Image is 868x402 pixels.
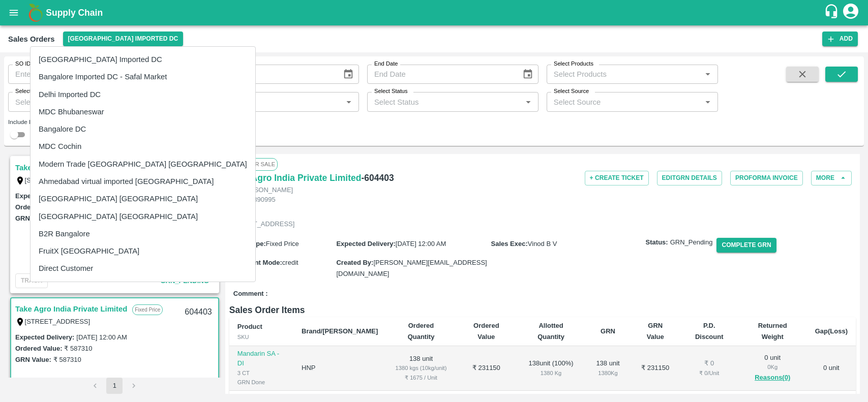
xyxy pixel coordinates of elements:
[31,173,255,190] li: Ahmedabad virtual imported [GEOGRAPHIC_DATA]
[31,156,255,173] li: Modern Trade [GEOGRAPHIC_DATA] [GEOGRAPHIC_DATA]
[31,225,255,242] li: B2R Bangalore
[31,260,255,277] li: Direct Customer
[31,138,255,155] li: MDC Cochin
[31,190,255,207] li: [GEOGRAPHIC_DATA] [GEOGRAPHIC_DATA]
[31,242,255,260] li: FruitX [GEOGRAPHIC_DATA]
[31,208,255,225] li: [GEOGRAPHIC_DATA] [GEOGRAPHIC_DATA]
[31,120,255,138] li: Bangalore DC
[31,51,255,68] li: [GEOGRAPHIC_DATA] Imported DC
[31,103,255,120] li: MDC Bhubaneswar
[31,68,255,85] li: Bangalore Imported DC - Safal Market
[31,86,255,103] li: Delhi Imported DC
